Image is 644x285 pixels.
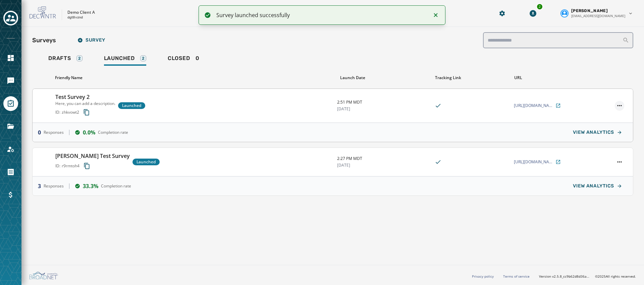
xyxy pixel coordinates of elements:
[168,55,200,66] div: 0
[514,159,554,165] span: [URL][DOMAIN_NAME][PERSON_NAME]
[527,7,539,19] button: Download Menu
[3,73,18,88] a: Navigate to Messaging
[44,130,64,135] span: Responses
[38,182,41,190] span: 3
[595,274,636,279] span: © 2025 All rights reserved.
[472,274,494,279] a: Privacy policy
[55,163,60,169] span: ID:
[337,72,368,83] button: Sort by [object Object]
[43,52,88,67] a: Drafts2
[337,163,429,168] span: [DATE]
[99,52,152,67] a: Launched2
[3,119,18,134] a: Navigate to Files
[568,126,628,139] button: VIEW ANALYTICS
[337,106,429,112] span: [DATE]
[496,7,508,19] button: Manage global settings
[568,179,628,193] button: VIEW ANALYTICS
[62,163,79,169] span: r9rmtoh4
[67,15,83,20] p: dgt8vznd
[571,13,625,18] span: [EMAIL_ADDRESS][DOMAIN_NAME]
[503,274,530,279] a: Terms of service
[5,5,219,13] body: Rich Text Area
[337,100,429,105] span: 2:51 PM MDT
[80,106,93,118] button: Copy survey ID to clipboard
[3,165,18,179] a: Navigate to Orders
[337,156,429,161] span: 2:27 PM MDT
[3,11,18,25] button: Toggle account select drawer
[77,38,105,43] span: Survey
[3,51,18,65] a: Navigate to Home
[216,11,426,19] div: Survey launched successfully
[98,130,128,135] span: Completion rate
[137,159,156,165] span: Launched
[72,34,111,47] button: Survey
[38,128,41,136] span: 0
[536,3,543,10] div: 2
[140,55,146,61] div: 2
[83,182,98,190] span: 33.3%
[83,128,95,136] span: 0.0%
[3,96,18,111] a: Navigate to Surveys
[55,75,332,80] div: Friendly Name
[514,103,554,108] span: [URL][DOMAIN_NAME]
[539,274,590,279] span: Version
[514,159,561,165] a: [URL][DOMAIN_NAME][PERSON_NAME]
[76,55,83,61] div: 2
[81,160,93,172] button: Copy survey ID to clipboard
[44,183,64,189] span: Responses
[101,183,131,189] span: Completion rate
[55,110,60,115] span: ID:
[32,36,56,45] h2: Surveys
[55,152,130,160] h3: [PERSON_NAME] Test Survey
[3,187,18,202] a: Navigate to Billing
[168,55,190,62] span: Closed
[55,101,115,106] p: Here, you can add a description.
[55,93,115,101] h3: Test Survey 2
[514,75,606,80] div: URL
[552,274,590,279] span: v2.5.8_cc9b62d8d36ac40d66e6ee4009d0e0f304571100
[615,157,624,167] button: Rebecca Test Survey action menu
[558,5,636,21] button: User settings
[514,103,561,108] a: [URL][DOMAIN_NAME]
[573,183,614,189] span: VIEW ANALYTICS
[67,10,95,15] p: Demo Client A
[162,52,205,67] a: Closed0
[122,103,141,108] span: Launched
[571,8,608,13] span: [PERSON_NAME]
[615,101,624,110] button: Test Survey 2 action menu
[435,75,509,80] div: Tracking Link
[3,142,18,157] a: Navigate to Account
[62,110,79,115] span: zhkvowt2
[48,55,71,62] span: Drafts
[104,55,135,62] span: Launched
[573,130,614,135] span: VIEW ANALYTICS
